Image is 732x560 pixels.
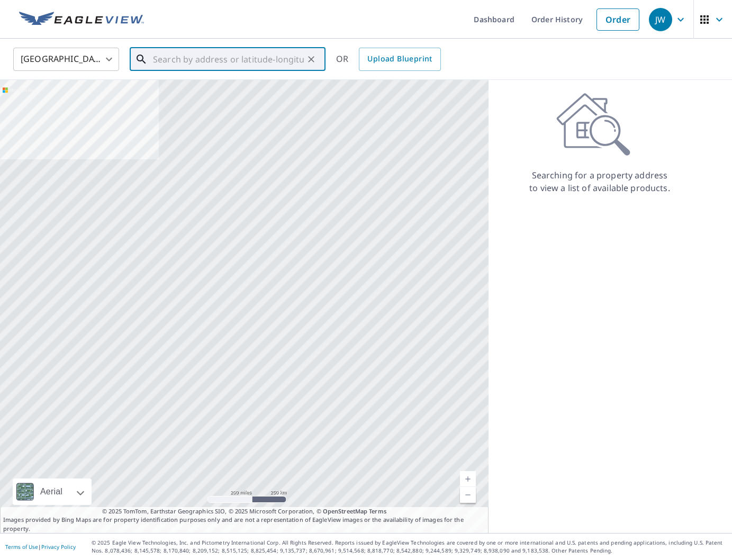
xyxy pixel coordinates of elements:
a: OpenStreetMap [323,507,367,515]
span: © 2025 TomTom, Earthstar Geographics SIO, © 2025 Microsoft Corporation, © [102,507,386,516]
a: Order [597,8,639,31]
p: © 2025 Eagle View Technologies, Inc. and Pictometry International Corp. All Rights Reserved. Repo... [92,539,727,555]
a: Upload Blueprint [359,48,440,71]
a: Current Level 5, Zoom Out [460,487,476,503]
span: Upload Blueprint [367,52,432,66]
button: Clear [304,52,319,67]
div: Aerial [13,478,92,505]
div: [GEOGRAPHIC_DATA] [13,44,119,74]
img: EV Logo [19,12,144,28]
p: | [5,544,76,550]
a: Privacy Policy [41,543,76,550]
div: Aerial [37,478,66,505]
p: Searching for a property address to view a list of available products. [529,169,671,194]
div: OR [336,48,441,71]
a: Terms [369,507,386,515]
a: Current Level 5, Zoom In [460,471,476,487]
div: JW [649,8,672,31]
a: Terms of Use [5,543,38,550]
input: Search by address or latitude-longitude [153,44,304,74]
